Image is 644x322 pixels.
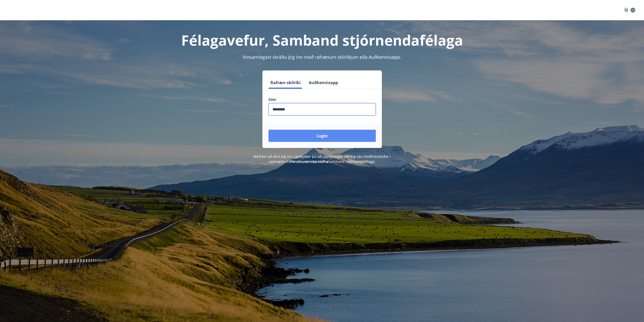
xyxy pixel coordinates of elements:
span: Með því að skrá þig inn samþykkir þú að upplýsingar um þig séu meðhöndlaðar í samræmi við Samband... [253,154,391,164]
label: Sími [268,97,376,102]
h1: Félagavefur, Samband stjórnendafélaga [146,30,498,50]
button: ÍS [622,6,638,15]
a: Persónuverndarstefna [290,159,328,164]
span: Vinsamlegast skráðu þig inn með rafrænum skilríkjum eða Auðkennisappi. [243,54,402,60]
button: Auðkennisapp [307,77,340,89]
button: Login [268,130,376,142]
button: Rafræn skilríki [268,77,303,89]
